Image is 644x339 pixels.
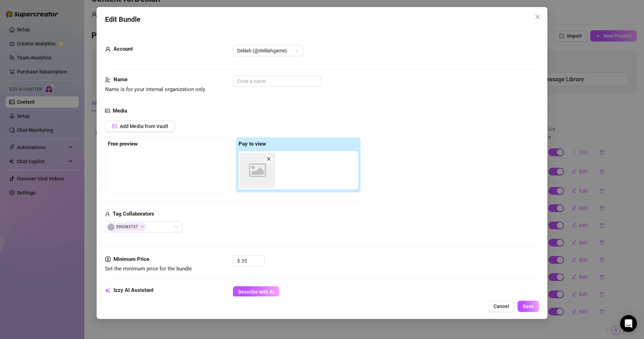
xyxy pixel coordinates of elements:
[105,107,110,115] span: picture
[532,11,543,23] button: Close
[113,108,127,114] strong: Media
[535,14,540,20] span: close
[113,76,128,83] strong: Name
[113,46,133,52] strong: Account
[105,255,111,264] span: dollar
[494,303,509,309] span: Cancel
[105,210,110,218] span: user
[233,286,279,298] button: Describe with AI
[105,266,192,272] span: Set the minimum price for the bundle
[237,45,299,56] span: Delilah (@delilahgame)
[108,141,138,147] strong: Free preview
[518,301,539,312] button: Save
[141,225,144,229] span: Close
[523,303,534,309] span: Save
[238,289,274,295] span: Describe with AI
[105,45,111,53] span: user
[105,121,175,132] button: Add Media from Vault
[113,211,154,217] strong: Tag Collaborators
[488,301,515,312] button: Cancel
[106,223,147,231] span: 396083737
[120,123,168,129] span: Add Media from Vault
[113,256,149,262] strong: Minimum Price
[532,14,543,20] span: Close
[112,124,117,129] span: picture
[233,76,321,87] input: Enter a name
[105,14,141,25] span: Edit Bundle
[105,86,206,92] span: Name is for your internal organization only.
[113,287,154,293] strong: Izzy AI Assistant
[266,156,271,161] span: close
[239,141,266,147] strong: Pay to view
[105,76,111,84] span: align-left
[620,315,637,332] div: Open Intercom Messenger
